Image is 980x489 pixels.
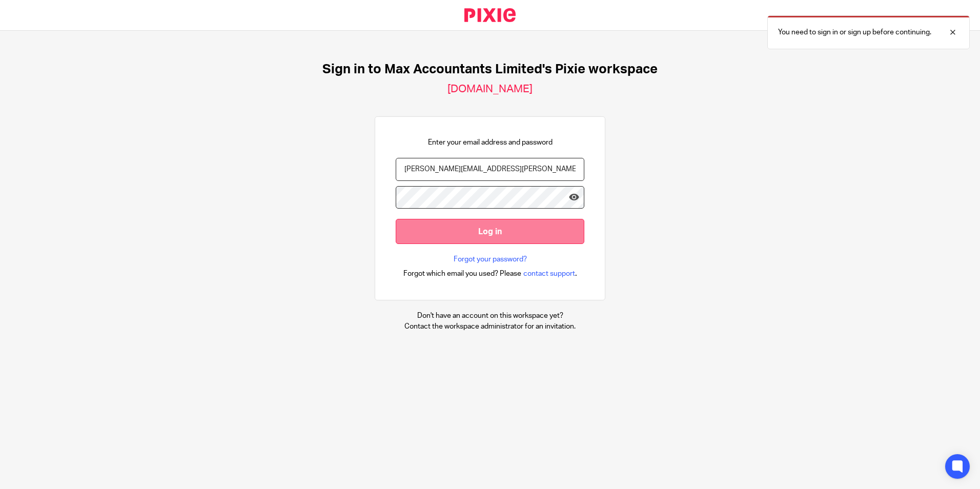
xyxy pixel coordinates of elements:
p: You need to sign in or sign up before continuing. [778,27,931,37]
span: contact support [523,269,575,279]
p: Enter your email address and password [428,137,553,148]
span: Forgot which email you used? Please [403,269,521,279]
div: . [403,268,577,279]
p: Contact the workspace administrator for an invitation. [404,321,576,332]
p: Don't have an account on this workspace yet? [404,311,576,321]
input: name@example.com [396,158,584,181]
h1: Sign in to Max Accountants Limited's Pixie workspace [322,62,658,77]
input: Log in [396,219,584,244]
h2: [DOMAIN_NAME] [447,83,533,96]
a: Forgot your password? [454,254,527,264]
